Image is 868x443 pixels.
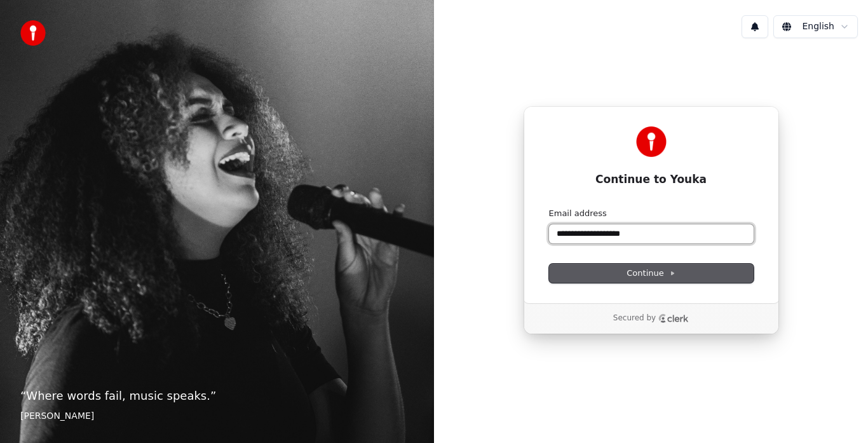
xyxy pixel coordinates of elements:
a: Clerk logo [658,314,689,323]
p: “ Where words fail, music speaks. ” [20,387,414,405]
img: Youka [636,126,667,157]
h1: Continue to Youka [549,172,754,187]
p: Secured by [613,313,656,324]
span: Continue [627,268,675,279]
img: youka [20,20,46,46]
button: Continue [549,264,754,283]
label: Email address [549,208,607,219]
footer: [PERSON_NAME] [20,410,414,423]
